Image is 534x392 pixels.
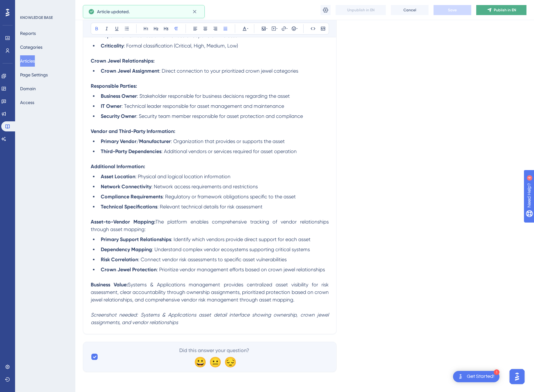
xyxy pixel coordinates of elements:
span: : Network access requirements and restrictions [151,184,258,190]
span: Systems & Applications management provides centralized asset visibility for risk assessment, clea... [91,282,330,303]
span: : Technical leader responsible for asset management and maintenance [121,103,284,109]
strong: IT Owner [101,103,121,109]
span: : Security team member responsible for asset protection and compliance [136,113,303,119]
strong: Asset Location [101,174,135,179]
button: Unpublish in EN [336,5,386,15]
div: 1 [494,369,499,375]
span: The platform enables comprehensive tracking of vendor relationships through asset mapping: [91,219,330,232]
strong: Security Owner [101,113,136,119]
strong: Primary Support Relationships [101,236,171,242]
strong: Business Value: [91,282,128,288]
strong: Technical Specifications [101,204,157,210]
button: Page Settings [20,69,48,80]
span: : Relevant technical details for risk assessment [157,204,262,210]
button: Save [434,5,471,15]
button: Access [20,97,34,108]
span: : Regulatory or framework obligations specific to the asset [163,194,296,200]
strong: Primary Vendor/Manufacturer [101,138,171,144]
strong: Network Connectivity [101,184,151,190]
button: Articles [20,55,35,67]
span: Article updated. [97,8,130,15]
span: : Identify which vendors provide direct support for each asset [171,236,310,242]
strong: Criticality [101,43,124,49]
span: Publish in EN [494,8,516,13]
strong: Crown Jewel Relationships: [91,58,154,64]
span: : Organization that provides or supports the asset [171,138,285,144]
strong: Vendor and Third-Party Information: [91,128,175,134]
strong: Responsible Parties: [91,83,137,89]
div: 😐 [209,357,219,367]
span: : Stakeholder responsible for business decisions regarding the asset [137,93,290,99]
span: Need Help? [15,2,39,9]
button: Categories [20,41,42,53]
span: Unpublish in EN [347,8,375,13]
div: KNOWLEDGE BASE [20,15,53,20]
div: Open Get Started! checklist, remaining modules: 1 [453,371,499,382]
iframe: UserGuiding AI Assistant Launcher [508,367,526,386]
strong: Crown Jewel Protection [101,267,157,273]
div: 😔 [224,357,234,367]
button: Publish in EN [476,5,526,15]
div: Get Started! [467,373,494,380]
button: Domain [20,83,36,94]
span: : Additional vendors or services required for asset operation [161,148,297,154]
button: Reports [20,28,36,39]
span: Save [448,8,457,13]
strong: Risk Correlation [101,257,138,262]
span: : Direct connection to your prioritized crown jewel categories [159,68,298,74]
em: Screenshot needed: Systems & Applications asset detail interface showing ownership, crown jewel a... [91,312,330,325]
span: : Formal classification (Critical, High, Medium, Low) [124,43,238,49]
span: Cancel [403,8,416,13]
button: Cancel [391,5,429,15]
div: 😀 [194,357,204,367]
strong: Compliance Requirements [101,194,163,200]
img: launcher-image-alternative-text [457,373,464,380]
div: 4 [44,3,46,8]
span: : Connect vendor risk assessments to specific asset vulnerabilities [138,257,287,262]
strong: Crown Jewel Assignment [101,68,159,74]
span: Did this answer your question? [179,347,249,354]
span: : Understand complex vendor ecosystems supporting critical systems [152,246,310,252]
strong: Business Owner [101,93,137,99]
strong: Additional Information: [91,163,145,169]
span: : Physical and logical location information [135,174,230,179]
strong: Third-Party Dependencies [101,148,161,154]
strong: Dependency Mapping [101,246,152,252]
strong: Asset-to-Vendor Mapping: [91,219,155,225]
span: : Prioritize vendor management efforts based on crown jewel relationships [157,267,325,273]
